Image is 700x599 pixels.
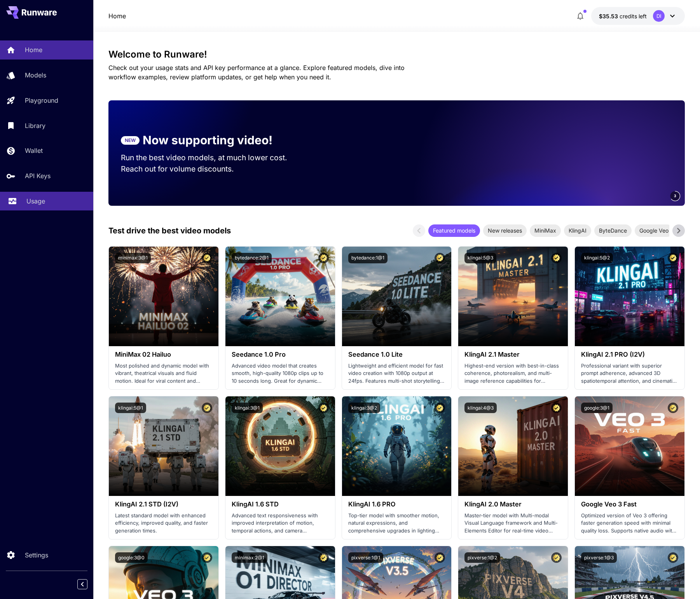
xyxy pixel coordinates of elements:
[348,512,445,535] p: Top-tier model with smoother motion, natural expressions, and comprehensive upgrades in lighting ...
[25,45,42,54] p: Home
[435,552,445,563] button: Certified Model – Vetted for best performance and includes a commercial license.
[202,403,212,413] button: Certified Model – Vetted for best performance and includes a commercial license.
[530,226,561,235] span: MiniMax
[591,7,685,25] button: $35.52936DI
[458,247,568,346] img: alt
[115,552,148,563] button: google:3@0
[458,396,568,496] img: alt
[202,253,212,263] button: Certified Model – Vetted for best performance and includes a commercial license.
[581,253,613,263] button: klingai:5@2
[225,247,335,346] img: alt
[428,226,480,235] span: Featured models
[530,224,561,237] div: MiniMax
[25,121,45,130] p: Library
[464,501,562,508] h3: KlingAI 2.0 Master
[668,403,678,413] button: Certified Model – Vetted for best performance and includes a commercial license.
[115,403,146,413] button: klingai:5@1
[108,49,685,60] h3: Welcome to Runware!
[464,512,562,535] p: Master-tier model with Multi-modal Visual Language framework and Multi-Elements Editor for real-t...
[232,253,272,263] button: bytedance:2@1
[225,396,335,496] img: alt
[115,501,212,508] h3: KlingAI 2.1 STD (I2V)
[668,552,678,563] button: Certified Model – Vetted for best performance and includes a commercial license.
[108,11,126,21] a: Home
[25,146,43,155] p: Wallet
[348,362,445,385] p: Lightweight and efficient model for fast video creation with 1080p output at 24fps. Features mult...
[143,131,272,149] p: Now supporting video!
[25,171,51,180] p: API Keys
[115,362,212,385] p: Most polished and dynamic model with vibrant, theatrical visuals and fluid motion. Ideal for vira...
[348,253,388,263] button: bytedance:1@1
[435,253,445,263] button: Certified Model – Vetted for best performance and includes a commercial license.
[232,403,263,413] button: klingai:3@1
[464,351,562,358] h3: KlingAI 2.1 Master
[581,351,678,358] h3: KlingAI 2.1 PRO (I2V)
[581,552,617,563] button: pixverse:1@3
[109,247,218,346] img: alt
[232,501,329,508] h3: KlingAI 1.6 STD
[551,253,562,263] button: Certified Model – Vetted for best performance and includes a commercial license.
[653,10,665,22] div: DI
[620,13,647,19] span: credits left
[318,552,329,563] button: Certified Model – Vetted for best performance and includes a commercial license.
[25,96,58,105] p: Playground
[464,403,497,413] button: klingai:4@3
[428,224,480,237] div: Featured models
[318,253,329,263] button: Certified Model – Vetted for best performance and includes a commercial license.
[581,501,678,508] h3: Google Veo 3 Fast
[115,351,212,358] h3: MiniMax 02 Hailuo
[581,403,613,413] button: google:3@1
[202,552,212,563] button: Certified Model – Vetted for best performance and includes a commercial license.
[25,550,48,560] p: Settings
[581,362,678,385] p: Professional variant with superior prompt adherence, advanced 3D spatiotemporal attention, and ci...
[464,552,500,563] button: pixverse:1@2
[232,552,267,563] button: minimax:2@1
[348,552,383,563] button: pixverse:1@1
[121,163,302,175] p: Reach out for volume discounts.
[232,512,329,535] p: Advanced text responsiveness with improved interpretation of motion, temporal actions, and camera...
[121,152,302,163] p: Run the best video models, at much lower cost.
[342,396,452,496] img: alt
[635,226,673,235] span: Google Veo
[575,247,684,346] img: alt
[232,362,329,385] p: Advanced video model that creates smooth, high-quality 1080p clips up to 10 seconds long. Great f...
[435,403,445,413] button: Certified Model – Vetted for best performance and includes a commercial license.
[564,226,591,235] span: KlingAI
[551,403,562,413] button: Certified Model – Vetted for best performance and includes a commercial license.
[348,403,380,413] button: klingai:3@2
[551,552,562,563] button: Certified Model – Vetted for best performance and includes a commercial license.
[599,13,620,19] span: $35.53
[483,226,527,235] span: New releases
[342,247,452,346] img: alt
[125,137,136,144] p: NEW
[668,253,678,263] button: Certified Model – Vetted for best performance and includes a commercial license.
[464,253,496,263] button: klingai:5@3
[674,193,676,199] span: 3
[109,396,218,496] img: alt
[25,70,46,80] p: Models
[575,396,684,496] img: alt
[115,512,212,535] p: Latest standard model with enhanced efficiency, improved quality, and faster generation times.
[635,224,673,237] div: Google Veo
[594,224,632,237] div: ByteDance
[232,351,329,358] h3: Seedance 1.0 Pro
[83,577,93,591] div: Collapse sidebar
[108,11,126,21] nav: breadcrumb
[115,253,151,263] button: minimax:3@1
[594,226,632,235] span: ByteDance
[564,224,591,237] div: KlingAI
[318,403,329,413] button: Certified Model – Vetted for best performance and includes a commercial license.
[483,224,527,237] div: New releases
[581,512,678,535] p: Optimized version of Veo 3 offering faster generation speed with minimal quality loss. Supports n...
[108,225,231,236] p: Test drive the best video models
[464,362,562,385] p: Highest-end version with best-in-class coherence, photorealism, and multi-image reference capabil...
[77,579,87,589] button: Collapse sidebar
[26,196,45,206] p: Usage
[108,64,405,81] span: Check out your usage stats and API key performance at a glance. Explore featured models, dive int...
[348,501,445,508] h3: KlingAI 1.6 PRO
[599,12,647,20] div: $35.52936
[348,351,445,358] h3: Seedance 1.0 Lite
